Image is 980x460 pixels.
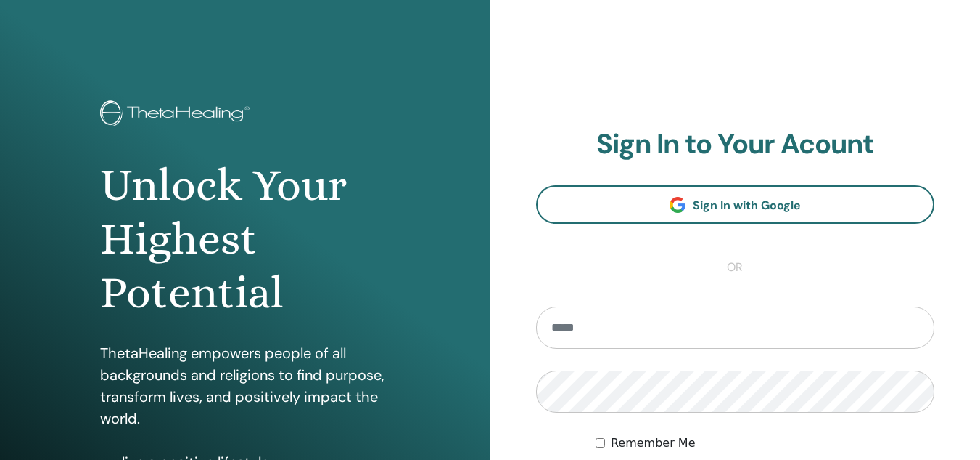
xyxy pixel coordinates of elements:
span: Sign In with Google [693,198,801,213]
p: ThetaHealing empowers people of all backgrounds and religions to find purpose, transform lives, a... [100,342,390,429]
span: or [720,259,750,276]
h2: Sign In to Your Acount [536,128,935,161]
div: Keep me authenticated indefinitely or until I manually logout [596,435,934,452]
a: Sign In with Google [536,185,935,224]
label: Remember Me [611,435,696,452]
h1: Unlock Your Highest Potential [100,158,390,320]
